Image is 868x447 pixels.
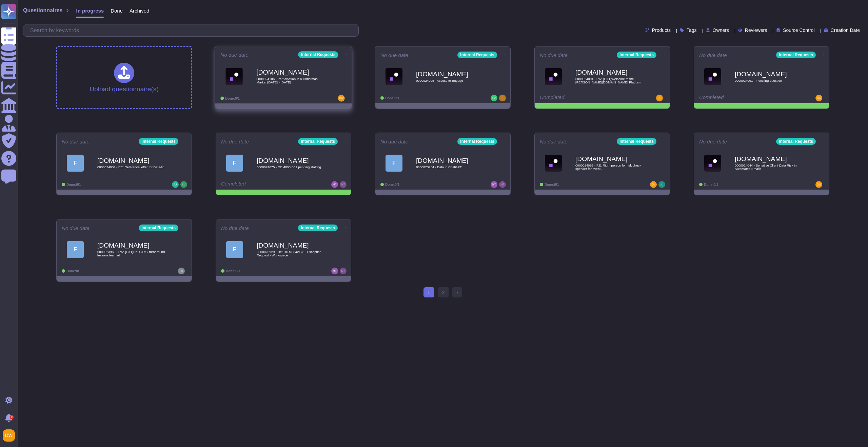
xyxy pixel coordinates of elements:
span: Source Control [783,28,814,33]
div: Internal Requests [776,52,816,58]
span: 0000024106 - Participation in a Christmas Market [DATE] - [DATE] [256,77,325,84]
span: 0000023929 - Re: RITM9842178 - Exception Request - Workspace [257,250,324,257]
span: Reviewers [745,28,767,33]
span: › [456,290,458,295]
div: Internal Requests [139,225,178,231]
span: No due date [380,139,408,144]
div: Internal Requests [298,138,338,145]
span: Archived [130,8,149,13]
input: Search by keywords [27,24,358,36]
span: Owners [713,28,729,33]
img: user [338,95,345,102]
span: Products [652,28,671,33]
span: No due date [221,226,249,231]
span: No due date [699,139,727,144]
img: user [172,181,179,188]
img: Logo [704,155,721,172]
b: [DOMAIN_NAME] [257,242,324,249]
span: Done: 0/1 [66,269,81,273]
img: user [499,95,506,101]
div: F [226,155,243,172]
img: user [491,181,497,188]
span: In progress [76,8,104,13]
span: Done: 0/1 [704,183,718,187]
span: 0000023934 - Data in ChatGPT [416,166,484,169]
img: user [656,95,663,101]
b: [DOMAIN_NAME] [735,71,803,77]
div: Internal Requests [617,138,656,145]
img: user [178,268,185,274]
div: Completed [699,95,782,101]
img: user [3,429,15,442]
span: Done: 0/1 [225,96,240,100]
span: Tags [687,28,697,33]
div: F [386,155,402,172]
img: user [331,181,338,188]
div: F [226,241,243,258]
span: No due date [220,52,249,57]
span: 0000024075 - CC 4880IB01 pending staffing [257,166,324,169]
a: 2 [438,287,449,297]
div: 9+ [10,415,14,419]
img: Logo [704,68,721,85]
span: 0000024065 - RE: Right person for risk check speaker for event? [575,164,643,170]
img: user [340,181,347,188]
b: [DOMAIN_NAME] [416,71,484,77]
div: Completed [221,181,304,188]
div: Internal Requests [298,51,338,58]
span: Done: 0/1 [226,269,240,273]
span: Done: 0/1 [385,183,399,187]
div: F [67,241,84,258]
span: 0000024095 - Access to Engage [416,79,484,82]
div: Completed [540,95,623,101]
span: 0000024091 - Investing question [735,79,803,82]
span: Done: 0/1 [385,96,399,100]
span: 0000023965 - FW: [EXT]Re: GTM / turnaround lessons learned [97,250,165,257]
div: F [67,155,84,172]
span: No due date [380,53,408,58]
img: user [331,268,338,274]
div: Upload questionnaire(s) [90,63,159,92]
span: Done [111,8,123,13]
img: Logo [225,68,243,85]
span: 0000024094 - FW: [EXT]Welcome to the [PERSON_NAME][DOMAIN_NAME] Platform [575,77,643,84]
img: user [815,181,822,188]
b: [DOMAIN_NAME] [575,156,643,162]
span: No due date [699,53,727,58]
div: Internal Requests [298,225,338,231]
button: user [1,428,20,443]
b: [DOMAIN_NAME] [735,156,803,162]
img: user [180,181,187,188]
img: user [658,181,665,188]
img: user [499,181,506,188]
b: [DOMAIN_NAME] [257,157,324,164]
div: Internal Requests [139,138,178,145]
div: Internal Requests [457,138,497,145]
img: Logo [545,155,562,172]
span: 1 [423,287,434,297]
img: Logo [386,68,402,85]
img: user [650,181,657,188]
img: user [815,95,822,101]
div: Internal Requests [776,138,816,145]
b: [DOMAIN_NAME] [575,69,643,76]
span: No due date [221,139,249,144]
div: Internal Requests [457,52,497,58]
span: 0000024044 - Sensitive Client Data Risk in Automated Emails [735,164,803,170]
span: Done: 0/1 [545,183,559,187]
img: user [340,268,347,274]
b: [DOMAIN_NAME] [256,69,325,76]
span: 0000024084 - RE: Reference letter for DataArt [97,166,165,169]
span: No due date [62,226,90,231]
div: Internal Requests [617,52,656,58]
b: [DOMAIN_NAME] [97,242,165,249]
span: Creation Date [831,28,860,33]
span: No due date [540,53,568,58]
b: [DOMAIN_NAME] [416,157,484,164]
img: user [491,95,497,101]
span: Done: 0/1 [66,183,81,187]
span: No due date [540,139,568,144]
b: [DOMAIN_NAME] [97,157,165,164]
img: Logo [545,68,562,85]
span: Questionnaires [23,8,62,13]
